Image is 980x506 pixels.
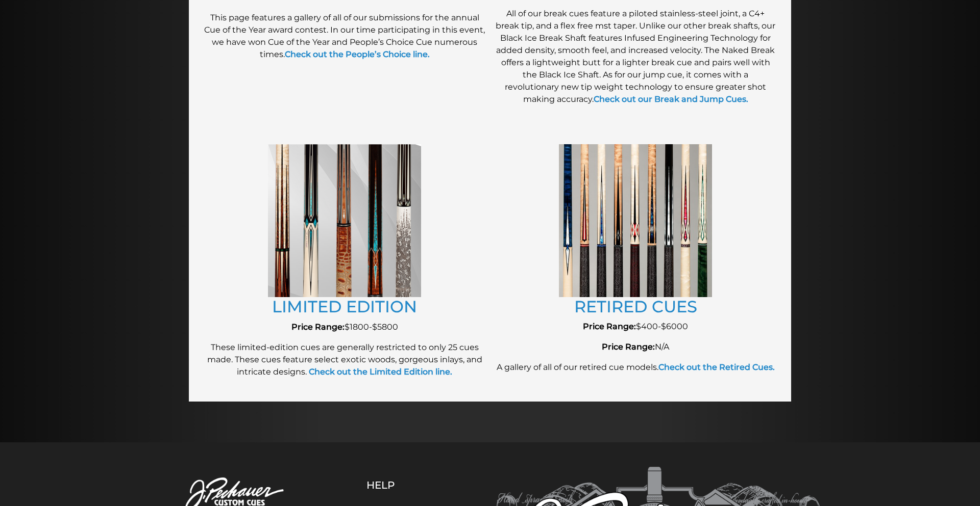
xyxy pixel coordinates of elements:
h5: Help [366,479,446,491]
a: Check out the Limited Edition line. [307,367,452,377]
a: Check out our Break and Jump Cues. [594,94,748,104]
a: Check out the Retired Cues. [658,362,775,372]
a: Check out the People’s Choice line. [285,49,430,59]
p: $1800-$5800 [204,321,485,333]
strong: Price Range: [583,322,636,331]
p: All of our break cues feature a piloted stainless-steel joint, a C4+ break tip, and a flex free m... [495,8,776,105]
strong: Price Range: [602,342,655,352]
p: N/A [495,341,776,353]
a: RETIRED CUES [574,297,697,316]
p: $400-$6000 [495,321,776,333]
p: A gallery of all of our retired cue models. [495,361,776,374]
p: These limited-edition cues are generally restricted to only 25 cues made. These cues feature sele... [204,341,485,378]
strong: Check out the Limited Edition line. [309,367,452,377]
a: LIMITED EDITION [272,297,417,316]
p: This page features a gallery of all of our submissions for the annual Cue of the Year award conte... [204,12,485,61]
strong: Price Range: [291,322,345,332]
